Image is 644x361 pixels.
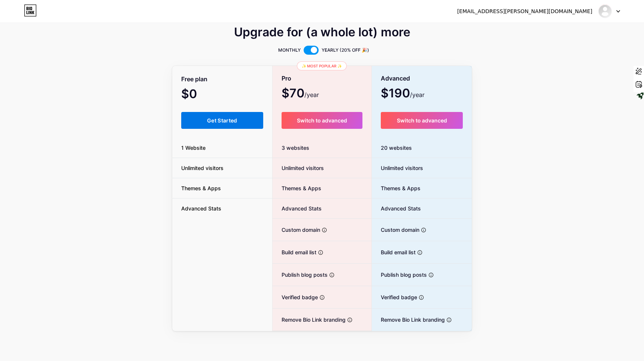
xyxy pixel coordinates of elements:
[322,46,369,54] span: YEARLY (20% OFF 🎉)
[297,61,347,70] div: ✨ Most popular ✨
[372,138,472,158] div: 20 websites
[207,117,237,124] span: Get Started
[304,90,319,99] span: /year
[372,293,417,301] span: Verified badge
[273,316,346,324] span: Remove Bio Link branding
[282,72,291,85] span: Pro
[372,226,419,234] span: Custom domain
[273,271,328,279] span: Publish blog posts
[273,184,321,192] span: Themes & Apps
[172,184,230,192] span: Themes & Apps
[372,248,416,256] span: Build email list
[278,46,301,54] span: MONTHLY
[172,164,233,172] span: Unlimited visitors
[381,72,410,85] span: Advanced
[372,184,420,192] span: Themes & Apps
[372,316,445,324] span: Remove Bio Link branding
[234,28,410,37] span: Upgrade for (a whole lot) more
[282,112,363,129] button: Switch to advanced
[172,144,215,152] span: 1 Website
[181,73,207,86] span: Free plan
[397,117,447,124] span: Switch to advanced
[273,204,322,212] span: Advanced Stats
[297,117,347,124] span: Switch to advanced
[381,112,463,129] button: Switch to advanced
[181,90,212,100] span: $0
[273,164,324,172] span: Unlimited visitors
[381,89,425,99] span: $190
[273,293,318,301] span: Verified badge
[282,89,319,99] span: $70
[273,248,316,256] span: Build email list
[273,226,320,234] span: Custom domain
[372,204,421,212] span: Advanced Stats
[172,204,230,212] span: Advanced Stats
[457,7,592,15] div: [EMAIL_ADDRESS][PERSON_NAME][DOMAIN_NAME]
[273,138,372,158] div: 3 websites
[372,164,423,172] span: Unlimited visitors
[410,90,425,99] span: /year
[181,112,263,129] button: Get Started
[372,271,427,279] span: Publish blog posts
[598,4,612,18] img: meetpika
